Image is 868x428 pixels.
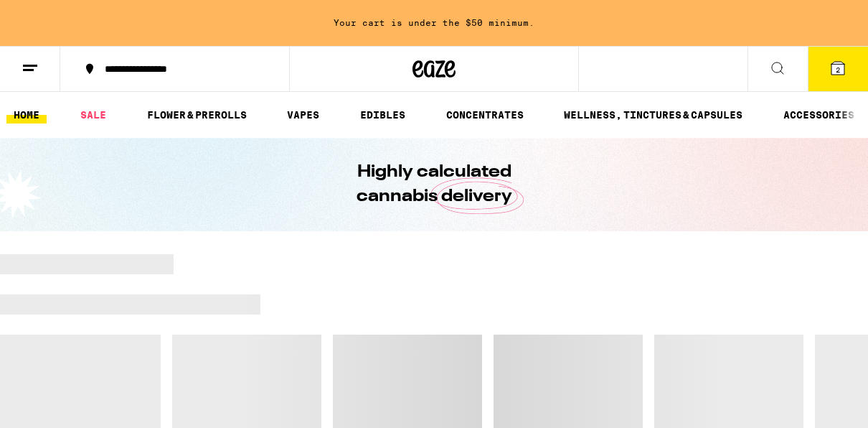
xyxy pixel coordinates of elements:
a: SALE [73,106,113,124]
h1: Highly calculated cannabis delivery [316,160,552,209]
a: VAPES [280,106,326,124]
a: FLOWER & PREROLLS [140,106,254,124]
button: 2 [808,47,868,91]
a: EDIBLES [353,106,412,124]
a: CONCENTRATES [439,106,531,124]
a: WELLNESS, TINCTURES & CAPSULES [557,106,750,124]
a: HOME [6,106,47,124]
a: ACCESSORIES [776,106,862,124]
span: 2 [836,65,840,74]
